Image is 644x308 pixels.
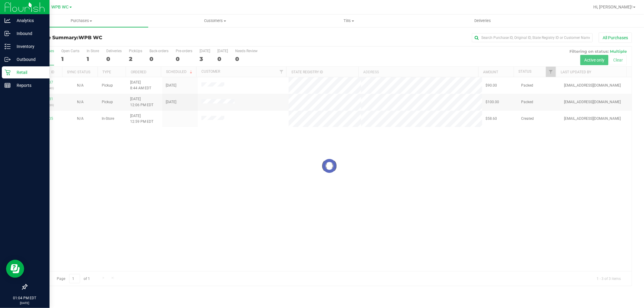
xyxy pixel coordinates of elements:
inline-svg: Outbound [5,56,11,62]
span: Purchases [14,18,148,24]
iframe: Resource center [6,260,24,278]
span: Hi, [PERSON_NAME]! [593,5,633,9]
a: Customers [148,14,282,27]
p: 01:04 PM EDT [3,295,47,301]
p: Inventory [11,43,47,50]
p: [DATE] [3,301,47,305]
p: Inbound [11,30,47,37]
p: Analytics [11,17,47,24]
span: WPB WC [52,5,69,10]
input: Search Purchase ID, Original ID, State Registry ID or Customer Name... [472,33,593,42]
p: Reports [11,82,47,89]
span: Customers [149,18,282,24]
inline-svg: Retail [5,69,11,75]
inline-svg: Analytics [5,17,11,24]
inline-svg: Inventory [5,43,11,49]
p: Outbound [11,56,47,63]
a: Deliveries [416,14,549,27]
a: Tills [282,14,416,27]
inline-svg: Inbound [5,30,11,37]
span: Tills [282,18,415,24]
inline-svg: Reports [5,82,11,88]
button: All Purchases [599,33,632,43]
span: WPB WC [78,35,102,40]
h3: Purchase Summary: [27,35,228,40]
p: Retail [11,69,47,76]
a: Purchases [14,14,148,27]
span: Deliveries [466,18,499,24]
